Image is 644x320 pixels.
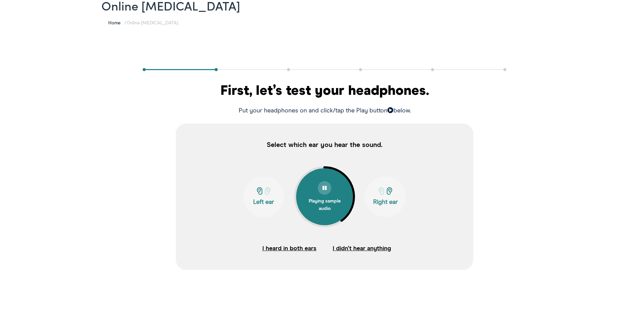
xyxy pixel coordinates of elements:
[365,175,406,216] button: Right ear
[308,193,341,211] div: Playing sample audio
[262,242,316,252] button: I heard in both ears
[245,197,282,205] p: Left ear
[296,167,353,224] button: Playing sample audio
[243,175,284,216] button: Left ear
[5,105,644,114] p: Put your headphones on and click/tap the Play button below.
[5,83,644,97] h1: First, let’s test your headphones.
[108,18,178,24] span: /
[367,197,404,205] p: Right ear
[176,122,473,165] p: Select which ear you hear the sound.
[333,242,391,252] button: I didn’t hear anything
[126,18,178,24] span: Online [MEDICAL_DATA]
[108,18,124,24] a: Home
